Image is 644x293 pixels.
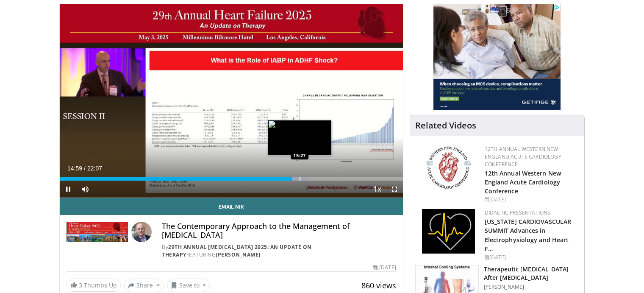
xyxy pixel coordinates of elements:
iframe: Advertisement [433,4,561,110]
a: Email Nir [60,198,403,215]
h3: Therapeutic [MEDICAL_DATA] After [MEDICAL_DATA] [484,265,579,282]
span: 860 views [361,280,396,290]
button: Pause [60,181,77,198]
button: Share [124,279,164,292]
div: Didactic Presentations [485,209,577,217]
button: Playback Rate [369,181,386,198]
div: Progress Bar [60,177,403,181]
img: 29th Annual Heart Failure 2025: An Update on Therapy [67,222,128,242]
h4: Related Videos [415,120,476,131]
img: 1860aa7a-ba06-47e3-81a4-3dc728c2b4cf.png.150x105_q85_autocrop_double_scale_upscale_version-0.2.png [422,209,475,254]
div: [DATE] [373,264,396,271]
div: [DATE] [485,196,577,204]
a: 12th Annual Western New England Acute Cardiology Conference [485,145,561,168]
div: By FEATURING [162,243,396,259]
span: 3 [79,281,82,289]
button: Mute [77,181,94,198]
img: Avatar [131,222,152,242]
a: [PERSON_NAME] [216,251,261,258]
p: [PERSON_NAME] [484,284,579,290]
span: / [84,165,86,172]
span: 22:07 [87,165,102,172]
a: 12th Annual Western New England Acute Cardiology Conference [485,169,561,195]
img: image.jpeg [268,120,331,156]
a: [US_STATE] CARDIOVASCULAR SUMMIT Advances in Electrophysiology and Heart F… [485,218,572,252]
div: [DATE] [485,254,577,261]
h4: The Contemporary Approach to the Management of [MEDICAL_DATA] [162,222,396,240]
img: 0954f259-7907-4053-a817-32a96463ecc8.png.150x105_q85_autocrop_double_scale_upscale_version-0.2.png [425,145,472,190]
button: Fullscreen [386,181,403,198]
a: 3 Thumbs Up [67,279,121,292]
span: 14:59 [67,165,82,172]
button: Save to [167,279,210,292]
video-js: Video Player [60,4,403,198]
a: 29th Annual [MEDICAL_DATA] 2025: An Update on Therapy [162,243,312,258]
